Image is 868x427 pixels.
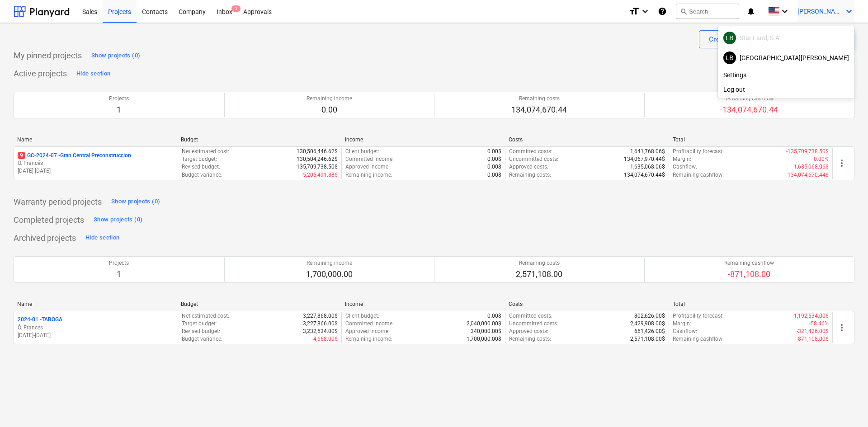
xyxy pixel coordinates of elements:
[823,384,868,427] div: Widget de chat
[723,32,736,44] div: Luz Barrios
[723,32,849,44] div: Star Land, S.A.
[718,68,854,82] div: Settings
[726,54,733,61] span: LB
[823,384,868,427] iframe: Chat Widget
[718,82,854,97] div: Log out
[723,52,849,64] div: [GEOGRAPHIC_DATA][PERSON_NAME]
[723,52,736,64] div: Luz Barrios
[726,34,733,42] span: LB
